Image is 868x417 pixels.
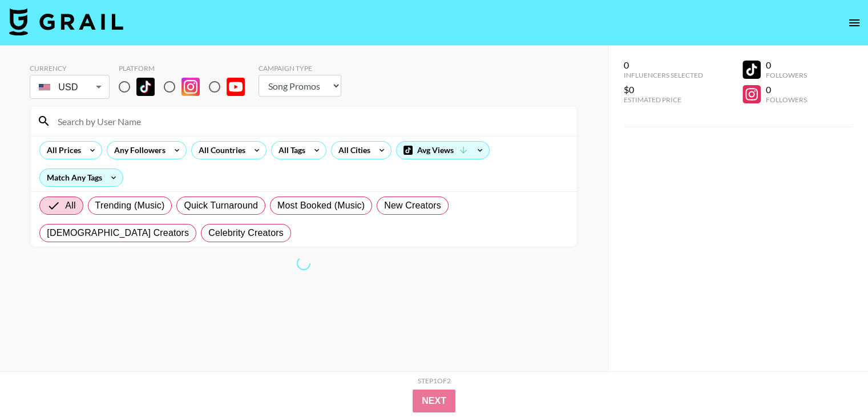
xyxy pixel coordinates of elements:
[181,78,200,96] img: Instagram
[624,59,703,71] div: 0
[184,199,258,212] span: Quick Turnaround
[397,142,489,159] div: Avg Views
[843,11,866,34] button: open drawer
[297,256,310,270] span: Refreshing bookers, clients, countries, tags, cities, talent, talent...
[119,64,254,73] div: Platform
[192,142,248,159] div: All Countries
[332,142,373,159] div: All Cities
[47,226,189,240] span: [DEMOGRAPHIC_DATA] Creators
[624,95,703,104] div: Estimated Price
[765,59,806,71] div: 0
[277,199,365,212] span: Most Booked (Music)
[136,78,155,96] img: TikTok
[40,169,123,186] div: Match Any Tags
[40,142,83,159] div: All Prices
[624,84,703,95] div: $0
[413,390,455,412] button: Next
[765,71,806,79] div: Followers
[208,226,284,240] span: Celebrity Creators
[259,64,341,73] div: Campaign Type
[30,64,110,73] div: Currency
[95,199,165,212] span: Trending (Music)
[32,77,107,97] div: USD
[107,142,168,159] div: Any Followers
[51,112,570,130] input: Search by User Name
[9,8,123,35] img: Grail Talent
[65,199,75,212] span: All
[384,199,441,212] span: New Creators
[624,71,703,79] div: Influencers Selected
[272,142,308,159] div: All Tags
[765,95,806,104] div: Followers
[418,376,451,385] div: Step 1 of 2
[227,78,245,96] img: YouTube
[765,84,806,95] div: 0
